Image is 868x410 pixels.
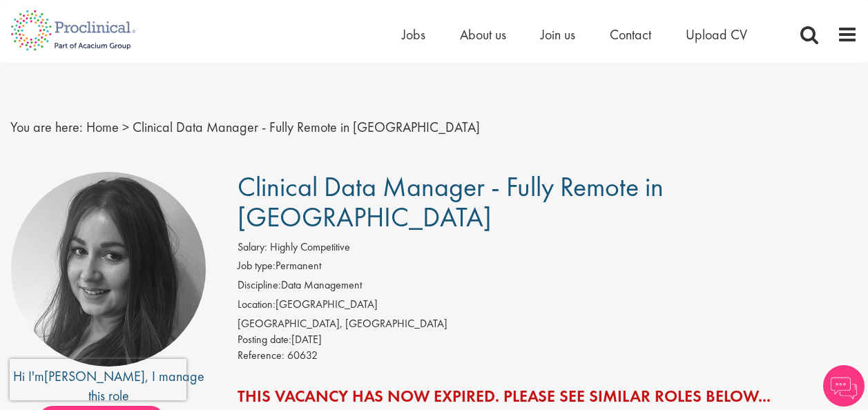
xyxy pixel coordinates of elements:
[238,348,284,364] label: Reference:
[238,169,664,235] span: Clinical Data Manager - Fully Remote in [GEOGRAPHIC_DATA]
[686,26,747,43] a: Upload CV
[238,277,281,293] label: Discipline:
[86,118,119,136] a: breadcrumb link
[10,118,83,136] span: You are here:
[270,240,350,254] span: Highly Competitive
[238,316,858,332] div: [GEOGRAPHIC_DATA], [GEOGRAPHIC_DATA]
[11,172,206,367] img: imeage of recruiter Heidi Hennigan
[238,297,858,316] li: [GEOGRAPHIC_DATA]
[460,26,506,43] a: About us
[238,258,858,277] li: Permanent
[287,348,318,362] span: 60632
[238,297,276,313] label: Location:
[122,118,129,136] span: >
[238,240,267,255] label: Salary:
[10,359,186,400] iframe: reCAPTCHA
[238,387,858,405] h2: This vacancy has now expired. Please see similar roles below...
[238,277,858,297] li: Data Management
[823,365,865,407] img: Chatbot
[402,26,425,43] a: Jobs
[238,332,858,348] div: [DATE]
[133,118,480,136] span: Clinical Data Manager - Fully Remote in [GEOGRAPHIC_DATA]
[238,258,276,274] label: Job type:
[610,26,651,43] a: Contact
[541,26,575,43] a: Join us
[238,332,291,346] span: Posting date:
